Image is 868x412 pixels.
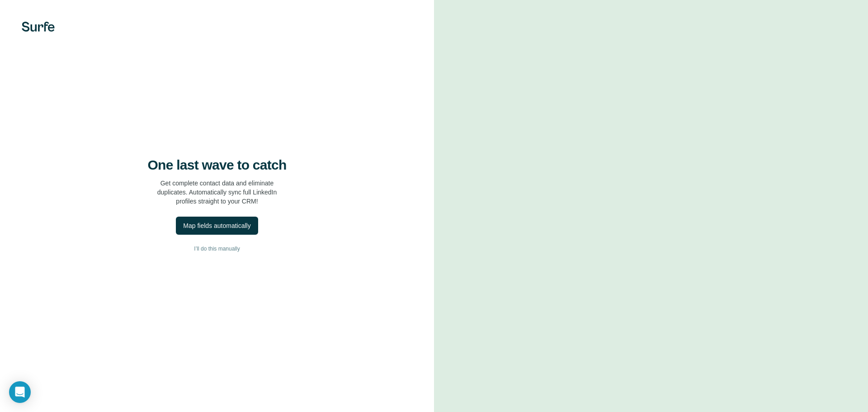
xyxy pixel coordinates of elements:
[157,179,277,206] p: Get complete contact data and eliminate duplicates. Automatically sync full LinkedIn profiles str...
[176,217,258,235] button: Map fields automatically
[9,381,31,403] div: Open Intercom Messenger
[18,242,416,256] button: I’ll do this manually
[148,157,287,173] h4: One last wave to catch
[22,22,55,32] img: Surfe's logo
[183,221,250,230] div: Map fields automatically
[194,245,240,253] span: I’ll do this manually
